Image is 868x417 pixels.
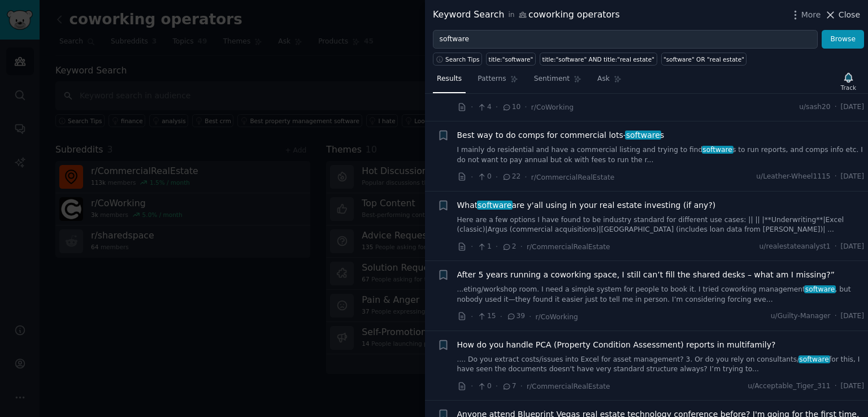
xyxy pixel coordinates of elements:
[801,9,821,21] span: More
[527,383,610,390] span: r/CommercialRealEstate
[702,146,734,154] span: software
[457,215,865,235] a: Here are a few options I have found to be industry standard for different use cases: || || |**Und...
[471,311,473,323] span: ·
[471,101,473,113] span: ·
[477,381,491,392] span: 0
[496,380,498,392] span: ·
[822,30,864,49] button: Browse
[661,53,747,66] a: "software" OR "real estate"
[496,241,498,253] span: ·
[527,243,610,251] span: r/CommercialRealEstate
[841,172,864,182] span: [DATE]
[477,311,496,322] span: 15
[529,311,531,323] span: ·
[457,285,865,305] a: ...eting/workshop room. I need a simple system for people to book it. I tried coworking managemen...
[520,241,523,253] span: ·
[771,311,831,322] span: u/Guilty-Manager
[540,53,657,66] a: title:"software" AND title:"real estate"
[457,129,665,141] a: Best way to do comps for commercial lots-softwares
[837,69,860,93] button: Track
[500,311,502,323] span: ·
[502,102,520,112] span: 10
[804,285,836,293] span: software
[433,70,466,93] a: Results
[531,103,574,111] span: r/CoWorking
[835,172,837,182] span: ·
[835,242,837,252] span: ·
[471,171,473,183] span: ·
[502,381,516,392] span: 7
[433,8,620,22] div: Keyword Search coworking operators
[457,269,835,281] a: After 5 years running a coworking space, I still can’t fill the shared desks – what am I missing?”
[799,102,831,112] span: u/sash20
[759,242,831,252] span: u/realestateanalyst1
[502,242,516,252] span: 2
[474,70,522,93] a: Patterns
[457,355,865,375] a: .... Do you extract costs/issues into Excel for asset management? 3. Or do you rely on consultant...
[506,311,525,322] span: 39
[437,74,462,84] span: Results
[835,311,837,322] span: ·
[477,172,491,182] span: 0
[534,74,570,84] span: Sentiment
[748,381,830,392] span: u/Acceptable_Tiger_311
[835,102,837,112] span: ·
[789,9,821,21] button: More
[457,145,865,165] a: I mainly do residential and have a commercial listing and trying to findsoftwares to run reports,...
[478,74,506,84] span: Patterns
[841,311,864,322] span: [DATE]
[625,131,661,140] span: software
[593,70,626,93] a: Ask
[524,171,527,183] span: ·
[839,9,860,21] span: Close
[824,9,860,21] button: Close
[486,53,536,66] a: title:"software"
[471,380,473,392] span: ·
[489,55,533,63] div: title:"software"
[542,55,654,63] div: title:"software" AND title:"real estate"
[433,53,482,66] button: Search Tips
[536,313,578,321] span: r/CoWorking
[798,355,830,363] span: software
[477,102,491,112] span: 4
[502,172,520,182] span: 22
[841,242,864,252] span: [DATE]
[457,339,776,351] a: How do you handle PCA (Property Condition Assessment) reports in multifamily?
[445,55,480,63] span: Search Tips
[841,84,856,92] div: Track
[457,199,716,211] span: What are y'all using in your real estate investing (if any?)
[841,381,864,392] span: [DATE]
[531,173,615,181] span: r/CommercialRealEstate
[508,10,514,20] span: in
[496,171,498,183] span: ·
[663,55,744,63] div: "software" OR "real estate"
[524,101,527,113] span: ·
[756,172,830,182] span: u/Leather-Wheel1115
[457,129,665,141] span: Best way to do comps for commercial lots- s
[477,242,491,252] span: 1
[477,201,513,210] span: software
[496,101,498,113] span: ·
[433,30,818,49] input: Try a keyword related to your business
[520,380,523,392] span: ·
[457,199,716,211] a: Whatsoftwareare y'all using in your real estate investing (if any?)
[530,70,585,93] a: Sentiment
[835,381,837,392] span: ·
[597,74,610,84] span: Ask
[471,241,473,253] span: ·
[841,102,864,112] span: [DATE]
